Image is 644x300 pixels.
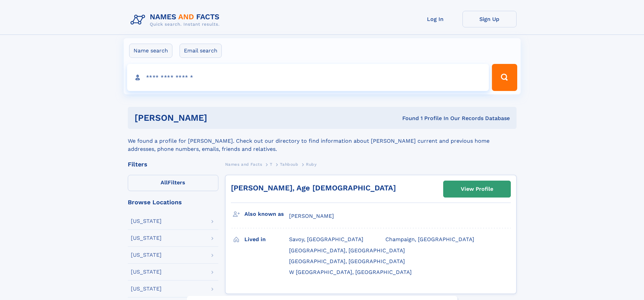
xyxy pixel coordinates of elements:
h1: [PERSON_NAME] [135,114,305,122]
div: [US_STATE] [131,269,162,275]
div: [US_STATE] [131,252,162,258]
div: Browse Locations [128,199,218,205]
span: T [270,162,272,167]
span: Savoy, [GEOGRAPHIC_DATA] [289,236,363,243]
span: W [GEOGRAPHIC_DATA], [GEOGRAPHIC_DATA] [289,269,412,275]
label: Filters [128,175,218,191]
span: [GEOGRAPHIC_DATA], [GEOGRAPHIC_DATA] [289,247,405,254]
div: Filters [128,161,218,167]
a: View Profile [444,181,510,197]
h3: Lived in [244,234,289,245]
div: [US_STATE] [131,286,162,292]
a: Sign Up [462,11,517,27]
a: Tahboub [280,160,298,168]
div: [US_STATE] [131,218,162,224]
div: [US_STATE] [131,235,162,241]
span: Tahboub [280,162,298,167]
span: [PERSON_NAME] [289,213,334,219]
button: Search Button [492,64,517,91]
label: Name search [129,44,172,58]
span: All [161,179,168,186]
span: Champaign, [GEOGRAPHIC_DATA] [385,236,474,243]
span: Ruby [306,162,316,167]
label: Email search [180,44,222,58]
h3: Also known as [244,208,289,220]
a: Names and Facts [225,160,262,168]
a: T [270,160,272,168]
span: [GEOGRAPHIC_DATA], [GEOGRAPHIC_DATA] [289,258,405,264]
div: View Profile [461,181,493,197]
div: Found 1 Profile In Our Records Database [305,115,510,122]
div: We found a profile for [PERSON_NAME]. Check out our directory to find information about [PERSON_N... [128,129,517,153]
img: Logo Names and Facts [128,11,225,29]
a: [PERSON_NAME], Age [DEMOGRAPHIC_DATA] [231,184,396,192]
a: Log In [408,11,462,27]
input: search input [127,64,489,91]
